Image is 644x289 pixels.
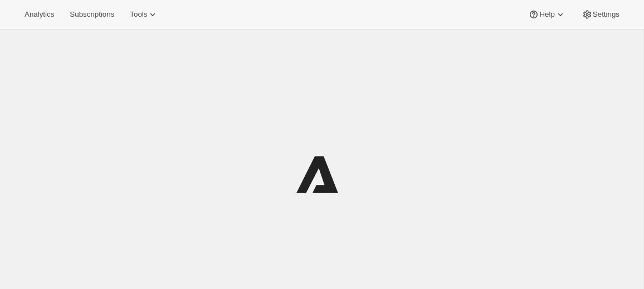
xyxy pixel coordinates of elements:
button: Help [521,7,572,22]
span: Analytics [25,10,54,19]
button: Settings [575,7,626,22]
button: Subscriptions [63,7,121,22]
button: Analytics [18,7,61,22]
span: Tools [130,10,147,19]
span: Help [539,10,554,19]
button: Tools [123,7,165,22]
span: Subscriptions [70,10,114,19]
span: Settings [593,10,619,19]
